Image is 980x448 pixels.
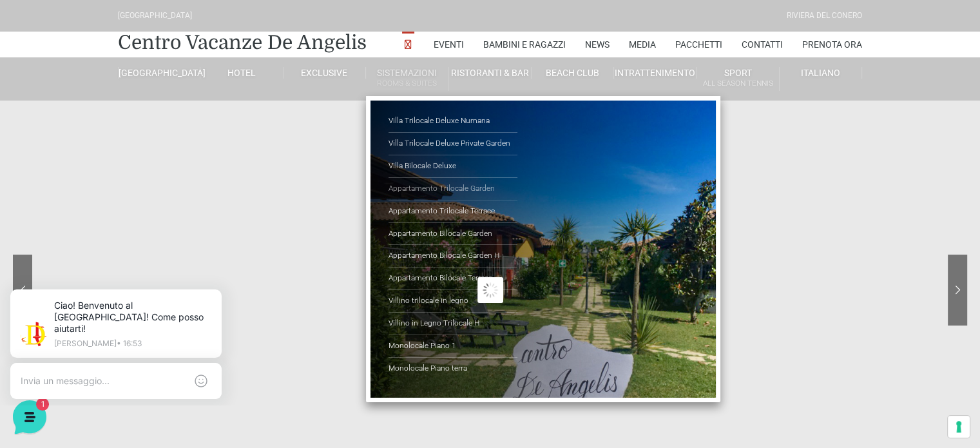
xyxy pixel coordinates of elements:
[389,313,517,335] a: Villino in Legno Trilocale H
[389,155,517,178] a: Villa Bilocale Deluxe
[283,67,366,79] a: Exclusive
[780,67,862,79] a: Italiano
[39,347,61,359] p: Home
[389,133,517,155] a: Villa Trilocale Deluxe Private Garden
[10,57,216,83] p: La nostra missione è rendere la tua esperienza straordinaria!
[366,77,448,90] small: Rooms & Suites
[801,68,840,78] span: Italiano
[15,119,242,157] a: [PERSON_NAME]Ciao! Benvenuto al [GEOGRAPHIC_DATA]! Come posso aiutarti!1 s fa1
[675,32,722,57] a: Pacchetti
[948,416,970,438] button: Le tue preferenze relative al consenso per le tecnologie di tracciamento
[483,32,566,57] a: Bambini e Ragazzi
[787,10,862,22] div: Riviera Del Conero
[115,103,237,113] a: [DEMOGRAPHIC_DATA] tutto
[200,67,283,79] a: Hotel
[585,32,610,57] a: News
[629,32,656,57] a: Media
[29,242,211,255] input: Cerca un articolo...
[21,214,101,224] span: Trova una risposta
[434,32,464,57] a: Eventi
[742,32,783,57] a: Contatti
[118,30,367,55] a: Centro Vacanze De Angelis
[28,48,54,73] img: light
[54,139,211,152] p: Ciao! Benvenuto al [GEOGRAPHIC_DATA]! Come posso aiutarti!
[84,170,190,180] span: Inizia una conversazione
[448,67,531,79] a: Ristoranti & Bar
[118,67,200,79] a: [GEOGRAPHIC_DATA]
[54,124,211,137] span: [PERSON_NAME]
[389,110,517,133] a: Villa Trilocale Deluxe Numana
[111,347,146,359] p: Messaggi
[118,10,192,22] div: [GEOGRAPHIC_DATA]
[21,162,237,188] button: Inizia una conversazione
[90,329,169,359] button: 1Messaggi
[10,10,216,52] h2: Ciao da De Angelis Resort 👋
[129,328,138,337] span: 1
[366,67,448,91] a: SistemazioniRooms & Suites
[532,67,614,79] a: Beach Club
[389,358,517,380] a: Monolocale Piano terra
[224,139,237,152] span: 1
[219,124,237,135] p: 1 s fa
[389,178,517,200] a: Appartamento Trilocale Garden
[389,268,517,290] a: Appartamento Bilocale Terrace
[389,223,517,246] a: Appartamento Bilocale Garden
[198,347,217,359] p: Aiuto
[389,245,517,268] a: Appartamento Bilocale Garden H
[389,335,517,358] a: Monolocale Piano 1
[62,26,219,61] p: Ciao! Benvenuto al [GEOGRAPHIC_DATA]! Come posso aiutarti!
[10,329,90,359] button: Home
[168,329,247,359] button: Aiuto
[137,214,237,224] a: Apri Centro Assistenza
[697,77,778,90] small: All Season Tennis
[389,200,517,223] a: Appartamento Trilocale Terrace
[802,32,862,57] a: Prenota Ora
[614,67,697,79] a: Intrattenimento
[389,290,517,313] a: Villino trilocale in legno
[697,67,779,91] a: SportAll Season Tennis
[21,125,46,151] img: light
[10,398,49,436] iframe: Customerly Messenger Launcher
[21,103,110,113] span: Le tue conversazioni
[62,66,219,73] p: [PERSON_NAME] • 16:53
